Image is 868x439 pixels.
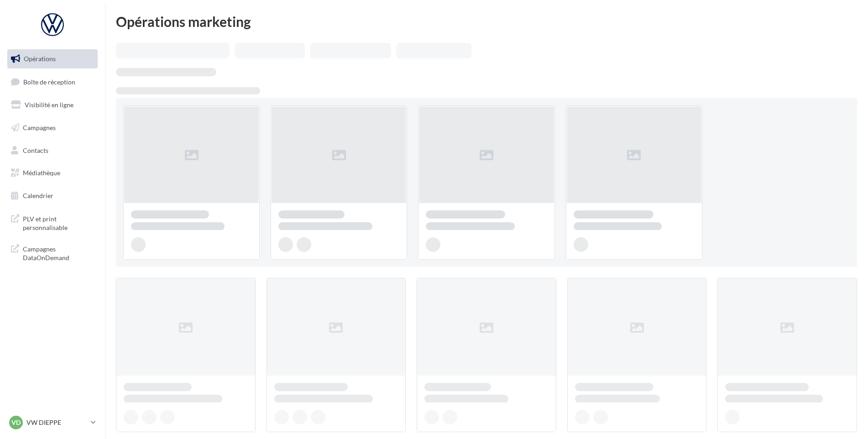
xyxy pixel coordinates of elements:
a: Opérations [5,49,99,68]
a: Médiathèque [5,163,99,183]
a: Visibilité en ligne [5,95,99,115]
span: PLV et print personnalisable [23,213,94,232]
a: Campagnes [5,118,99,137]
span: Médiathèque [23,169,60,177]
span: Opérations [24,55,56,63]
a: Campagnes DataOnDemand [5,239,99,266]
span: Boîte de réception [23,78,75,85]
span: Visibilité en ligne [25,101,73,109]
span: VD [11,418,21,427]
a: Contacts [5,141,99,160]
span: Contacts [23,146,48,154]
a: VD VW DIEPPE [7,414,98,431]
a: Calendrier [5,186,99,205]
a: PLV et print personnalisable [5,209,99,236]
span: Campagnes [23,124,56,131]
p: VW DIEPPE [26,418,87,427]
a: Boîte de réception [5,72,99,92]
span: Campagnes DataOnDemand [23,243,94,262]
span: Calendrier [23,192,53,199]
div: Opérations marketing [116,15,857,28]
